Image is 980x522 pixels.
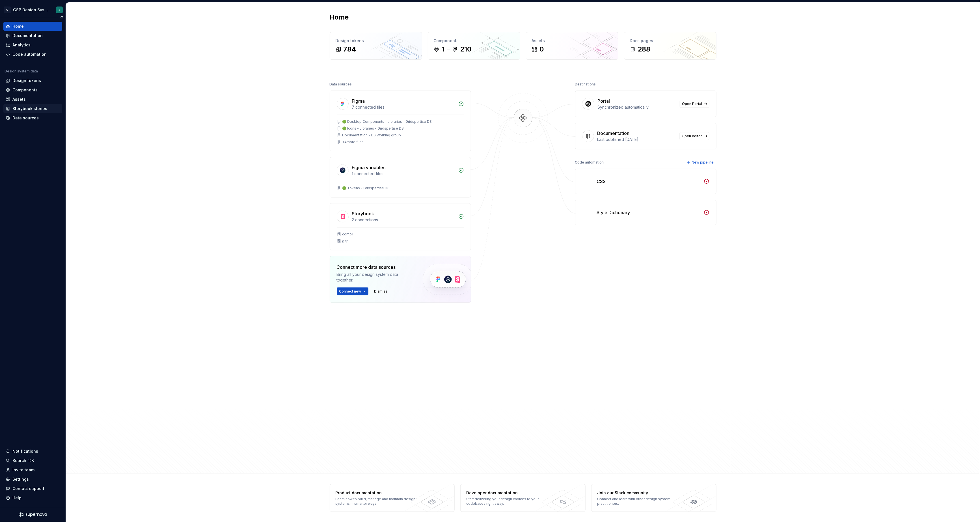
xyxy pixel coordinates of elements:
a: Docs pages288 [624,32,716,60]
div: Product documentation [336,490,418,496]
div: Notifications [12,448,38,454]
div: J [59,8,60,12]
div: 288 [638,45,651,54]
div: Code automation [12,51,47,57]
div: GSP Design System [13,7,49,13]
a: Settings [3,475,62,484]
div: Docs pages [630,38,711,44]
a: Storybook2 connectionscomp1gsp [330,203,471,250]
div: Home [12,23,24,29]
span: Dismiss [374,289,388,294]
div: Code automation [575,158,604,166]
div: Data sources [330,80,352,88]
a: Figma7 connected files🟢 Desktop Components - Libraries - Gridspertise DS🟢 Icons - Libraries - Gri... [330,91,471,151]
a: Home [3,22,62,31]
div: Storybook [352,210,374,217]
div: gsp [342,239,349,243]
div: + 4 more files [342,140,364,144]
button: Help [3,493,62,502]
div: Last published [DATE] [597,137,676,142]
button: Notifications [3,447,62,456]
button: Connect new [337,287,368,295]
div: Connect more data sources [337,264,413,270]
a: Assets [3,95,62,104]
div: Figma [352,98,365,104]
div: 🟢 Icons - Libraries - Gridspertise DS [342,126,404,131]
div: Design tokens [12,78,41,83]
a: Design tokens784 [330,32,422,60]
div: Settings [12,476,29,482]
div: Design system data [5,69,38,74]
div: 0 [540,45,544,54]
button: Collapse sidebar [58,13,66,21]
div: comp1 [342,232,353,237]
div: 7 connected files [352,104,455,110]
a: Join our Slack communityConnect and learn with other design system practitioners. [591,484,716,512]
a: Invite team [3,465,62,474]
div: Developer documentation [466,490,549,496]
div: Assets [532,38,612,44]
a: Figma variables1 connected files🟢 Tokens - Gridspertise DS [330,157,471,197]
div: Connect and learn with other design system practitioners. [597,497,679,506]
span: Connect new [339,289,361,294]
a: Design tokens [3,76,62,85]
a: Data sources [3,113,62,123]
div: 🟢 Desktop Components - Libraries - Gridspertise DS [342,119,432,124]
div: G [4,7,11,13]
div: Join our Slack community [597,490,679,496]
button: Dismiss [372,287,390,295]
div: Start delivering your design choices to your codebases right away. [466,497,549,506]
a: Product documentationLearn how to build, manage and maintain design systems in smarter ways. [330,484,455,512]
a: Storybook stories [3,104,62,113]
button: Contact support [3,484,62,493]
div: Synchronized automatically [598,104,676,110]
div: 210 [460,45,472,54]
div: Documentation [12,33,43,38]
div: Destinations [575,80,596,88]
span: Open Portal [682,102,702,106]
a: Developer documentationStart delivering your design choices to your codebases right away. [460,484,586,512]
a: Components [3,85,62,94]
div: Search ⌘K [12,458,34,463]
div: 🟢 Tokens - Gridspertise DS [342,186,390,190]
h2: Home [330,13,349,22]
div: Design tokens [336,38,416,44]
a: Assets0 [526,32,618,60]
svg: Supernova Logo [19,512,47,517]
button: GGSP Design SystemJ [1,4,64,16]
div: Bring all your design system data together. [337,272,413,283]
div: 1 connected files [352,171,455,177]
div: Documentation - DS Working group [342,133,401,138]
div: 2 connections [352,217,455,223]
div: Storybook stories [12,106,47,111]
a: Components1210 [428,32,520,60]
div: Components [434,38,514,44]
div: Documentation [597,130,630,137]
div: 784 [344,45,357,54]
a: Open editor [679,132,709,140]
div: CSS [597,178,606,185]
div: Figma variables [352,164,386,171]
a: Documentation [3,31,62,40]
div: Contact support [12,486,44,491]
div: Style Dictionary [597,209,630,216]
div: Analytics [12,42,31,48]
span: New pipeline [692,160,714,165]
div: Data sources [12,115,39,121]
a: Code automation [3,50,62,59]
div: 1 [442,45,444,54]
div: Components [12,87,38,93]
a: Analytics [3,40,62,50]
button: New pipeline [685,158,716,166]
div: Invite team [12,467,34,473]
span: Open editor [682,134,702,138]
div: Learn how to build, manage and maintain design systems in smarter ways. [336,497,418,506]
div: Portal [598,98,610,104]
button: Search ⌘K [3,456,62,465]
a: Open Portal [680,100,709,108]
div: Help [12,495,21,501]
div: Assets [12,96,26,102]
